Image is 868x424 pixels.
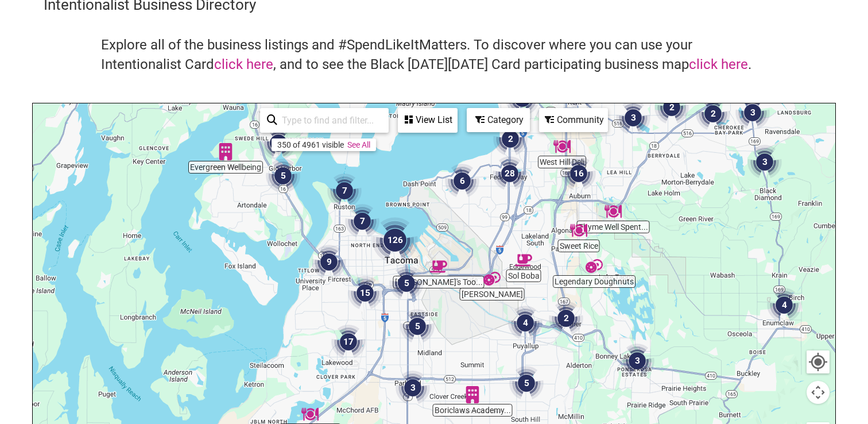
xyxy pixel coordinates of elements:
[620,344,654,378] div: 3
[689,56,748,72] a: click here
[767,288,801,322] div: 4
[464,386,481,403] div: Boriclaws Academy of Nail Technology
[327,174,362,208] div: 7
[604,203,622,220] div: Thyme Well Spent Catering
[807,350,830,373] button: Your Location
[389,266,424,300] div: 5
[493,122,528,156] div: 2
[508,306,542,340] div: 4
[331,325,366,359] div: 17
[347,140,370,149] a: See All
[586,257,603,275] div: Legendary Doughnuts
[277,140,344,149] div: 350 of 4961 visible
[468,109,529,131] div: Category
[214,56,273,72] a: click here
[301,406,319,423] div: Manic Meatballs
[348,276,382,310] div: 15
[553,138,571,155] div: West Hill Deli
[735,95,770,130] div: 3
[277,109,382,132] input: Type to find and filter...
[101,36,767,74] h4: Explore all of the business listings and #SpendLikeItMatters. To discover where you can use your ...
[399,109,456,131] div: View List
[430,258,447,275] div: Lizzie Lou's Too Cafe
[398,108,458,133] div: See a list of the visible businesses
[266,159,300,193] div: 5
[654,90,689,125] div: 2
[260,108,389,133] div: Type to search and filter
[509,366,544,400] div: 5
[549,301,583,336] div: 2
[616,101,650,135] div: 3
[570,222,587,239] div: Sweet Rice
[747,145,782,179] div: 3
[345,204,379,238] div: 7
[696,97,730,131] div: 2
[540,109,607,131] div: Community
[561,156,596,191] div: 16
[261,126,296,160] div: 4
[372,217,418,263] div: 126
[400,309,435,344] div: 5
[217,143,234,160] div: Evergreen Wellbeing
[515,252,532,269] div: Sol Boba
[493,156,527,191] div: 28
[445,164,479,198] div: 6
[807,381,830,404] button: Map camera controls
[467,108,530,132] div: Filter by category
[312,245,346,279] div: 9
[539,108,608,132] div: Filter by Community
[396,371,430,405] div: 3
[483,270,501,287] div: Kusher Bakery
